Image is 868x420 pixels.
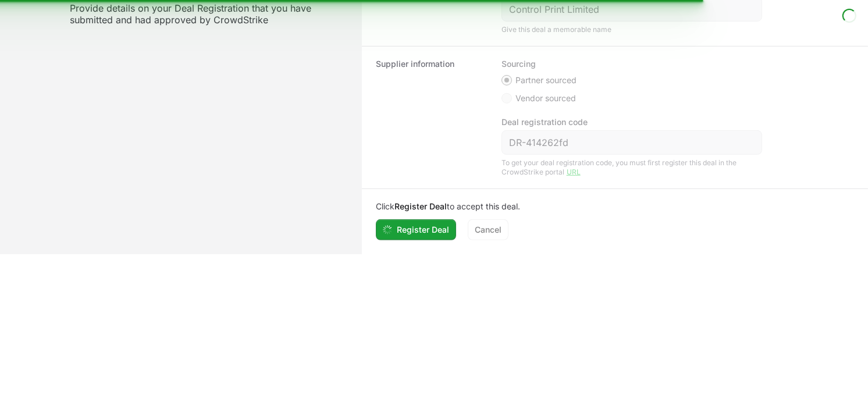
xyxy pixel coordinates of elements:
b: Register Deal [394,201,447,211]
p: Provide details on your Deal Registration that you have submitted and had approved by CrowdStrike [70,2,348,26]
div: To get your deal registration code, you must first register this deal in the CrowdStrike portal [501,158,762,177]
p: Click to accept this deal. [376,201,854,212]
button: Register Deal [376,219,456,240]
legend: Sourcing [501,58,536,70]
a: URL [567,168,581,176]
dt: Supplier information [376,58,488,177]
span: Vendor sourced [515,92,576,104]
span: Partner sourced [515,74,577,86]
div: Give this deal a memorable name [501,25,762,34]
span: Register Deal [397,223,449,237]
label: Deal registration code [501,116,588,128]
